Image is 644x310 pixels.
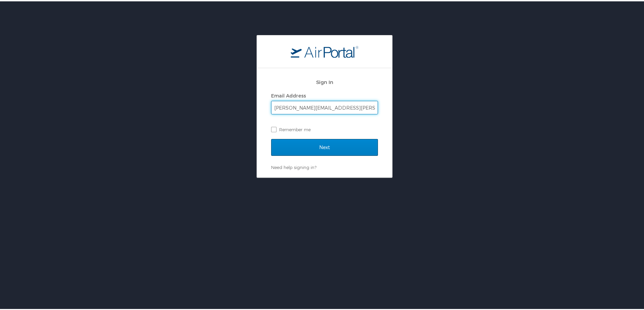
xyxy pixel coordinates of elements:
[271,77,378,85] h2: Sign In
[271,163,316,169] a: Need help signing in?
[271,138,378,154] input: Next
[291,44,358,56] img: logo
[271,91,306,97] label: Email Address
[271,123,378,133] label: Remember me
